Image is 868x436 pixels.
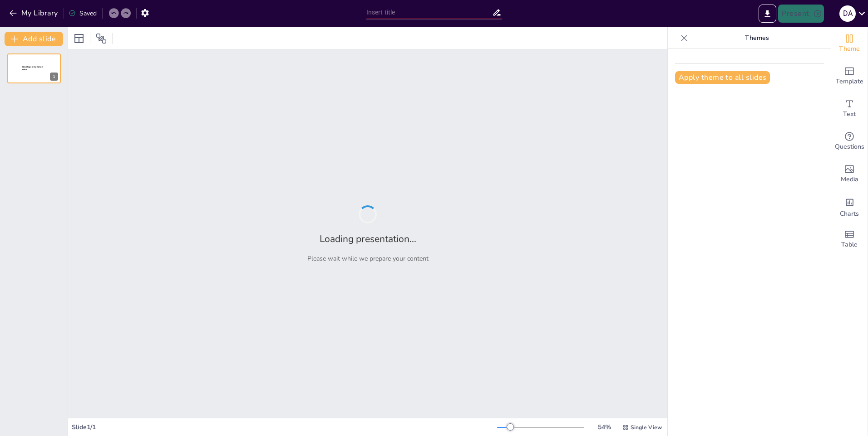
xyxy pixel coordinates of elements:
div: Add a table [831,223,868,256]
h2: Loading presentation... [320,233,416,245]
button: Add slide [5,32,63,46]
div: 54 % [593,423,615,431]
span: Text [843,109,856,119]
div: Add images, graphics, shapes or video [831,158,868,190]
button: My Library [7,6,62,20]
button: Export to PowerPoint [759,5,776,23]
div: Add ready made slides [831,60,868,92]
span: Charts [840,209,859,219]
span: Template [836,77,863,87]
span: Questions [835,142,864,152]
div: Saved [69,9,97,18]
span: Single View [631,424,662,431]
p: Please wait while we prepare your content [307,254,429,263]
div: 1 [50,73,58,81]
div: 1 [7,53,61,83]
div: D A [839,5,856,22]
div: Slide 1 / 1 [72,423,497,431]
div: Add text boxes [831,92,868,125]
span: Theme [839,44,860,54]
div: Layout [72,31,86,46]
input: Insert title [366,6,493,19]
div: Add charts and graphs [831,190,868,223]
button: D A [839,5,856,23]
span: Sendsteps presentation editor [22,66,43,71]
p: Themes [691,27,822,49]
button: Apply theme to all slides [675,71,770,84]
div: Get real-time input from your audience [831,125,868,158]
span: Position [96,33,107,44]
div: Change the overall theme [831,27,868,60]
span: Media [841,174,858,184]
span: Table [841,240,858,250]
button: Present [778,5,824,23]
